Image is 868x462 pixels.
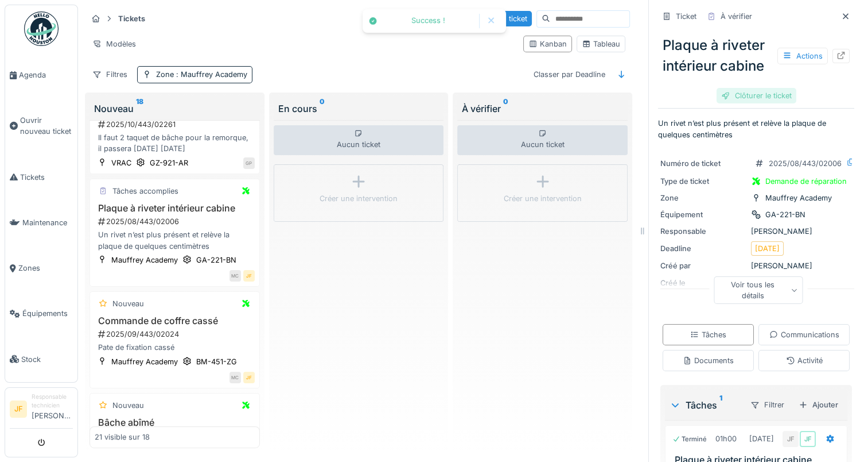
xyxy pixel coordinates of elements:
div: Deadline [660,243,746,254]
div: Pate de fixation cassé [95,342,255,353]
div: Créé par [660,260,746,271]
span: Stock [21,354,73,365]
h3: Commande de coffre cassé [95,315,255,326]
li: JF [10,401,27,418]
span: Équipements [22,308,73,319]
div: Tâches [690,329,726,340]
div: Aucun ticket [457,125,628,155]
div: JF [243,270,255,282]
sup: 1 [719,398,722,412]
div: Documents [683,355,734,366]
div: Aucun ticket [274,125,444,155]
div: 2025/09/443/02024 [97,329,255,340]
div: Mauffrey Academy [111,255,178,265]
div: GA-221-BN [765,209,805,220]
div: Un rivet n’est plus présent et relève la plaque de quelques centimètres [95,229,255,251]
div: Tâches accomplies [112,186,178,197]
div: Responsable technicien [32,392,73,410]
a: Tickets [5,155,77,200]
div: [PERSON_NAME] [660,226,852,237]
div: Il faut 2 taquet de bâche pour la remorque, il passera [DATE] [DATE] [95,132,255,154]
div: Kanban [528,38,567,49]
div: Nouveau [94,102,255,115]
div: Numéro de ticket [660,158,746,169]
div: Activité [786,355,823,366]
div: 01h00 [715,433,737,444]
div: BM-451-ZG [196,356,237,367]
a: Équipements [5,291,77,336]
div: Demande de réparation [765,176,847,187]
a: Maintenance [5,200,77,245]
sup: 0 [320,102,325,115]
div: JF [243,372,255,383]
sup: 18 [136,102,143,115]
div: GA-221-BN [196,255,236,265]
div: Clôturer le ticket [717,88,796,103]
a: Ouvrir nouveau ticket [5,98,77,154]
a: Zones [5,245,77,291]
div: Mauffrey Academy [765,192,832,203]
div: Tâches [670,398,741,412]
sup: 0 [503,102,508,115]
div: 21 visible sur 18 [95,432,150,443]
div: Nouveau [112,400,144,411]
div: MC [229,372,241,383]
div: Classer par Deadline [528,66,610,83]
div: Type de ticket [660,176,746,187]
div: [DATE] [755,243,780,254]
a: JF Responsable technicien[PERSON_NAME] [10,392,73,429]
div: Zone [660,192,746,203]
span: : Mauffrey Academy [174,70,247,79]
span: Zones [18,263,73,274]
div: Mauffrey Academy [111,356,178,367]
div: MC [229,270,241,282]
img: Badge_color-CXgf-gQk.svg [24,11,59,46]
div: VRAC [111,157,131,168]
div: JF [783,431,799,447]
h3: Bâche abîmé [95,417,255,428]
div: Filtrer [745,396,789,413]
div: Actions [777,48,828,64]
div: Filtres [87,66,133,83]
div: 2025/08/443/02006 [97,216,255,227]
div: Tableau [582,38,620,49]
div: [PERSON_NAME] [660,260,852,271]
p: Un rivet n’est plus présent et relève la plaque de quelques centimètres [658,118,854,140]
div: En cours [278,102,439,115]
div: Créer une intervention [320,193,398,204]
a: Stock [5,337,77,382]
span: Maintenance [22,217,73,228]
div: JF [800,431,816,447]
span: Tickets [20,172,73,183]
div: Ajouter [794,397,843,413]
div: [DATE] [749,433,774,444]
div: Voir tous les détails [714,276,803,303]
div: Nouveau [112,298,144,309]
h3: Plaque à riveter intérieur cabine [95,203,255,214]
div: Zone [156,69,247,80]
span: Ouvrir nouveau ticket [20,115,73,137]
div: Modèles [87,36,141,52]
a: Agenda [5,52,77,98]
div: Équipement [660,209,746,220]
div: GP [243,157,255,169]
strong: Tickets [114,13,150,24]
div: Communications [769,329,839,340]
div: Créer une intervention [504,193,582,204]
div: À vérifier [721,11,752,22]
div: 2025/08/443/02006 [769,158,842,169]
div: Ticket [676,11,696,22]
li: [PERSON_NAME] [32,392,73,426]
span: Agenda [19,70,73,80]
div: Success ! [383,16,473,26]
div: Plaque à riveter intérieur cabine [658,30,854,81]
div: 2025/10/443/02261 [97,119,255,130]
div: GZ-921-AR [150,157,188,168]
div: À vérifier [462,102,623,115]
div: Terminé [672,434,707,444]
div: Responsable [660,226,746,237]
